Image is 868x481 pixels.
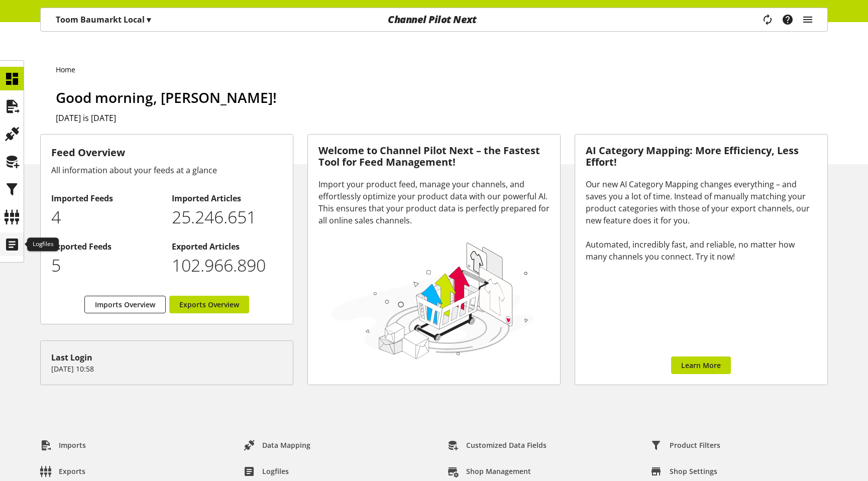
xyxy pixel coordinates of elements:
[51,204,161,230] p: 4
[51,253,161,278] p: 5
[466,466,531,476] span: Shop Management
[27,237,59,252] div: Logfiles
[51,364,282,374] p: [DATE] 10:58
[40,8,828,32] nav: main navigation
[671,356,731,374] a: Learn More
[179,299,239,310] span: Exports Overview
[262,466,289,476] span: Logfiles
[329,239,537,362] img: 78e1b9dcff1e8392d83655fcfc870417.svg
[59,466,85,476] span: Exports
[643,462,725,480] a: Shop Settings
[643,436,728,454] a: Product Filters
[236,436,318,454] a: Data Mapping
[95,299,155,310] span: Imports Overview
[169,296,249,313] a: Exports Overview
[440,462,539,480] a: Shop Management
[84,296,166,313] a: Imports Overview
[318,178,550,226] div: Import your product feed, manage your channels, and effortlessly optimize your product data with ...
[670,466,717,476] span: Shop Settings
[51,351,282,364] div: Last Login
[51,240,161,253] h2: Exported Feeds
[147,14,151,25] span: ▾
[466,440,547,450] span: Customized Data Fields
[586,145,817,168] h3: AI Category Mapping: More Efficiency, Less Effort!
[262,440,310,450] span: Data Mapping
[51,145,282,160] h3: Feed Overview
[59,440,86,450] span: Imports
[51,192,161,204] h2: Imported Feeds
[586,178,817,263] div: Our new AI Category Mapping changes everything – and saves you a lot of time. Instead of manually...
[172,192,282,204] h2: Imported Articles
[670,440,720,450] span: Product Filters
[318,145,550,168] h3: Welcome to Channel Pilot Next – the Fastest Tool for Feed Management!
[172,253,282,278] p: 102966890
[681,360,721,371] span: Learn More
[32,436,94,454] a: Imports
[32,462,93,480] a: Exports
[56,112,828,124] h2: [DATE] is [DATE]
[56,88,277,107] span: Good morning, [PERSON_NAME]!
[51,164,282,176] div: All information about your feeds at a glance
[236,462,297,480] a: Logfiles
[440,436,555,454] a: Customized Data Fields
[172,204,282,230] p: 25246651
[56,14,151,26] p: Toom Baumarkt Local
[172,240,282,253] h2: Exported Articles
